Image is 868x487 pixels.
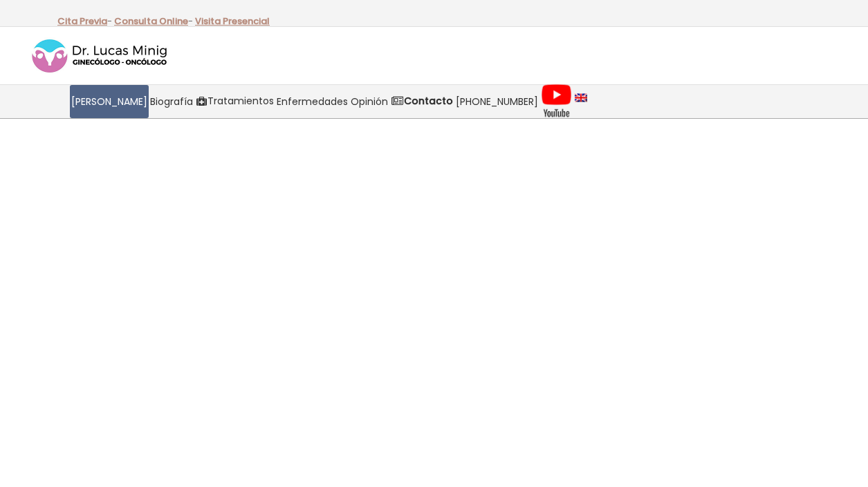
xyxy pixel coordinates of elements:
a: Enfermedades [275,85,349,118]
span: Opinión [351,94,388,110]
a: Consulta Online [114,15,188,28]
span: Tratamientos [207,93,274,109]
strong: Contacto [404,94,453,108]
a: Tratamientos [194,85,275,118]
a: Opinión [349,85,389,118]
a: Cita Previa [57,15,107,28]
img: Videos Youtube Ginecología [541,84,572,119]
a: [PHONE_NUMBER] [454,85,539,118]
p: - [57,12,112,30]
span: Enfermedades [277,94,348,110]
a: Biografía [149,85,194,118]
a: Visita Presencial [195,15,270,28]
p: - [114,12,193,30]
a: Videos Youtube Ginecología [539,85,573,118]
a: [PERSON_NAME] [70,85,149,118]
span: [PHONE_NUMBER] [456,94,538,110]
span: [PERSON_NAME] [71,94,147,110]
a: Contacto [389,85,454,118]
img: language english [575,94,587,102]
span: Biografía [150,94,193,110]
a: language english [573,85,589,118]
